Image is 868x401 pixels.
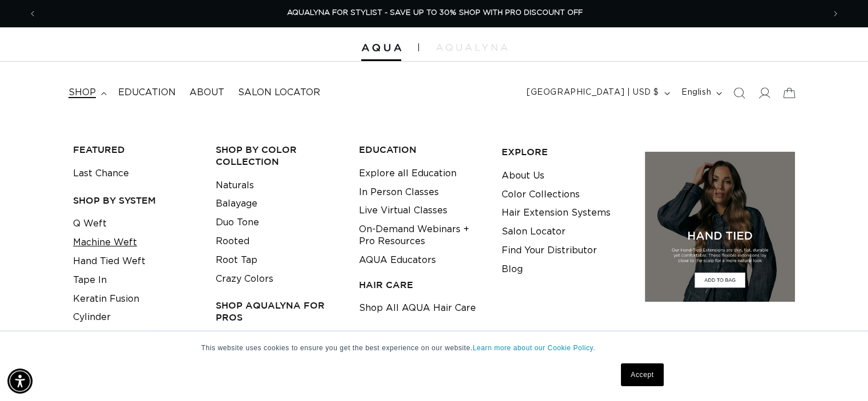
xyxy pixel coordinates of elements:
[473,344,595,352] a: Learn more about our Cookie Policy.
[502,241,597,260] a: Find Your Distributor
[216,144,341,168] h3: Shop by Color Collection
[520,82,675,104] button: [GEOGRAPHIC_DATA] | USD $
[361,44,401,52] img: Aqua Hair Extensions
[823,3,848,25] button: Next announcement
[527,87,659,99] span: [GEOGRAPHIC_DATA] | USD $
[73,290,139,309] a: Keratin Fusion
[502,260,523,279] a: Blog
[621,363,663,386] a: Accept
[502,222,566,241] a: Salon Locator
[502,204,611,222] a: Hair Extension Systems
[359,183,439,202] a: In Person Classes
[111,80,183,106] a: Education
[216,251,257,270] a: Root Tap
[681,87,711,99] span: English
[216,176,254,195] a: Naturals
[62,80,111,106] summary: shop
[73,233,137,252] a: Machine Weft
[118,87,176,99] span: Education
[68,87,96,99] span: shop
[675,82,726,104] button: English
[216,195,257,213] a: Balayage
[359,251,436,270] a: AQUA Educators
[20,3,45,25] button: Previous announcement
[73,271,107,290] a: Tape In
[436,44,507,51] img: aqualyna.com
[231,80,327,106] a: Salon Locator
[359,144,484,156] h3: EDUCATION
[73,144,198,156] h3: FEATURED
[502,185,580,204] a: Color Collections
[726,80,752,106] summary: Search
[359,220,484,251] a: On-Demand Webinars + Pro Resources
[216,299,341,323] h3: Shop AquaLyna for Pros
[216,213,259,232] a: Duo Tone
[502,146,627,158] h3: EXPLORE
[73,195,198,206] h3: SHOP BY SYSTEM
[359,201,447,220] a: Live Virtual Classes
[359,329,484,341] h3: TOOLS & ACCESSORIES
[7,368,33,394] div: Accessibility Menu
[359,299,476,318] a: Shop All AQUA Hair Care
[73,214,107,233] a: Q Weft
[359,279,484,291] h3: HAIR CARE
[502,167,544,185] a: About Us
[287,9,583,17] span: AQUALYNA FOR STYLIST - SAVE UP TO 30% SHOP WITH PRO DISCOUNT OFF
[216,232,249,251] a: Rooted
[189,87,224,99] span: About
[73,308,111,327] a: Cylinder
[73,327,106,346] a: V Light
[201,343,667,353] p: This website uses cookies to ensure you get the best experience on our website.
[183,80,231,106] a: About
[359,164,457,183] a: Explore all Education
[73,164,129,183] a: Last Chance
[216,270,273,289] a: Crazy Colors
[73,252,146,271] a: Hand Tied Weft
[238,87,320,99] span: Salon Locator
